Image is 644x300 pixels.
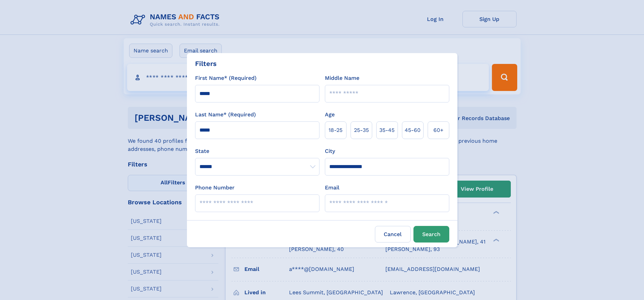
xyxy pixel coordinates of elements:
label: City [325,147,335,155]
label: State [195,147,319,155]
label: Age [325,111,335,119]
button: Search [413,226,449,243]
label: Cancel [375,226,411,243]
div: Filters [195,59,217,69]
label: Phone Number [195,184,235,192]
span: 35‑45 [379,126,395,134]
span: 45‑60 [405,126,421,134]
label: Email [325,184,339,192]
span: 25‑35 [354,126,369,134]
label: Middle Name [325,74,359,82]
span: 18‑25 [329,126,342,134]
label: First Name* (Required) [195,74,257,82]
span: 60+ [433,126,444,134]
label: Last Name* (Required) [195,111,256,119]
